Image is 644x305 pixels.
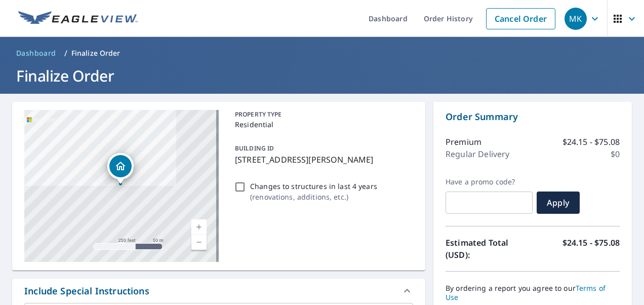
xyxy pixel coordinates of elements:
[191,235,207,250] a: Current Level 17, Zoom Out
[12,65,632,86] h1: Finalize Order
[565,8,587,30] div: MK
[446,136,481,148] p: Premium
[16,48,56,58] span: Dashboard
[107,153,134,184] div: Dropped pin, building 1, Residential property, 4549 Freeman Ln Vacaville, CA 95688
[235,154,409,166] p: [STREET_ADDRESS][PERSON_NAME]
[545,197,572,208] span: Apply
[446,177,533,186] label: Have a promo code?
[71,48,120,58] p: Finalize Order
[191,219,207,235] a: Current Level 17, Zoom In
[250,181,377,192] p: Changes to structures in last 4 years
[562,237,620,261] p: $24.15 - $75.08
[446,237,533,261] p: Estimated Total (USD):
[562,136,620,148] p: $24.15 - $75.08
[235,119,409,130] p: Residential
[64,47,67,59] li: /
[12,45,632,61] nav: breadcrumb
[250,192,377,202] p: ( renovations, additions, etc. )
[446,110,620,124] p: Order Summary
[537,192,580,214] button: Apply
[486,8,555,29] a: Cancel Order
[18,11,138,26] img: EV Logo
[446,284,620,302] p: By ordering a report you agree to our
[446,283,606,302] a: Terms of Use
[12,279,425,303] div: Include Special Instructions
[611,148,620,160] p: $0
[446,148,509,160] p: Regular Delivery
[235,144,274,152] p: BUILDING ID
[24,284,149,298] div: Include Special Instructions
[12,45,60,61] a: Dashboard
[235,110,409,119] p: PROPERTY TYPE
